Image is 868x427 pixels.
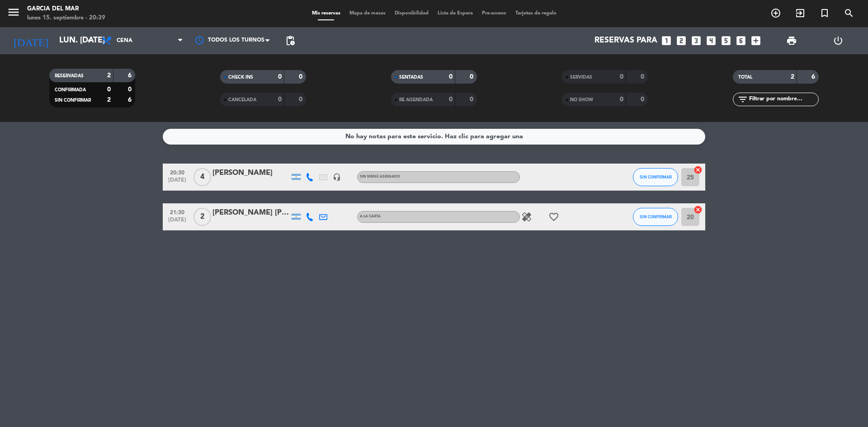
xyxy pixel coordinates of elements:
i: add_circle_outline [770,8,781,19]
strong: 0 [449,96,453,103]
i: filter_list [737,94,748,105]
i: cancel [693,205,703,214]
strong: 6 [128,72,133,79]
span: CONFIRMADA [55,88,86,92]
span: CANCELADA [228,98,256,102]
i: healing [521,211,532,222]
span: SIN CONFIRMAR [640,174,672,179]
span: 21:30 [166,206,189,217]
i: power_settings_new [833,35,844,46]
i: looks_3 [690,35,702,47]
strong: 0 [107,86,111,93]
span: [DATE] [166,177,189,188]
button: SIN CONFIRMAR [633,168,678,186]
span: Pre-acceso [477,11,511,16]
span: Mis reservas [307,11,345,16]
div: lunes 15. septiembre - 20:39 [27,14,105,23]
i: search [844,8,854,19]
span: SIN CONFIRMAR [640,214,672,219]
i: looks_two [675,35,687,47]
span: Disponibilidad [390,11,433,16]
i: [DATE] [7,31,55,51]
strong: 0 [278,96,282,103]
input: Filtrar por nombre... [748,94,818,104]
strong: 6 [128,97,133,103]
strong: 0 [620,74,623,80]
div: No hay notas para este servicio. Haz clic para agregar una [345,131,523,142]
span: RESERVADAS [55,74,84,78]
i: add_box [750,35,762,47]
div: [PERSON_NAME] [PERSON_NAME] [212,207,289,219]
span: 4 [193,168,211,186]
span: Lista de Espera [433,11,477,16]
i: looks_one [660,35,672,47]
strong: 0 [641,96,646,103]
button: SIN CONFIRMAR [633,208,678,226]
strong: 2 [107,97,111,103]
span: SENTADAS [399,75,423,80]
i: turned_in_not [819,8,830,19]
i: headset_mic [333,173,341,181]
span: A LA CARTA [360,215,381,218]
strong: 0 [128,86,133,93]
span: SIN CONFIRMAR [55,98,91,103]
i: looks_4 [705,35,717,47]
i: exit_to_app [795,8,806,19]
div: [PERSON_NAME] [212,167,289,179]
i: looks_6 [735,35,747,47]
span: print [786,35,797,46]
i: favorite_border [548,211,559,222]
span: 20:30 [166,167,189,177]
span: NO SHOW [570,98,593,102]
span: [DATE] [166,217,189,227]
strong: 0 [278,74,282,80]
span: 2 [193,208,211,226]
div: LOG OUT [815,27,861,54]
strong: 0 [641,74,646,80]
span: pending_actions [285,35,296,46]
strong: 0 [470,96,475,103]
div: Garcia del Mar [27,5,105,14]
span: Sin menú asignado [360,175,400,178]
i: looks_5 [720,35,732,47]
strong: 0 [299,74,304,80]
strong: 0 [620,96,623,103]
strong: 6 [811,74,817,80]
strong: 2 [791,74,794,80]
strong: 0 [299,96,304,103]
i: arrow_drop_down [84,35,95,46]
span: Tarjetas de regalo [511,11,561,16]
span: Cena [117,38,132,44]
span: SERVIDAS [570,75,592,80]
i: cancel [693,165,703,174]
strong: 0 [449,74,453,80]
span: Mapa de mesas [345,11,390,16]
button: menu [7,5,20,22]
strong: 0 [470,74,475,80]
span: Reservas para [594,36,657,45]
span: CHECK INS [228,75,253,80]
strong: 2 [107,72,111,79]
span: TOTAL [738,75,752,80]
span: RE AGENDADA [399,98,433,102]
i: menu [7,5,20,19]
